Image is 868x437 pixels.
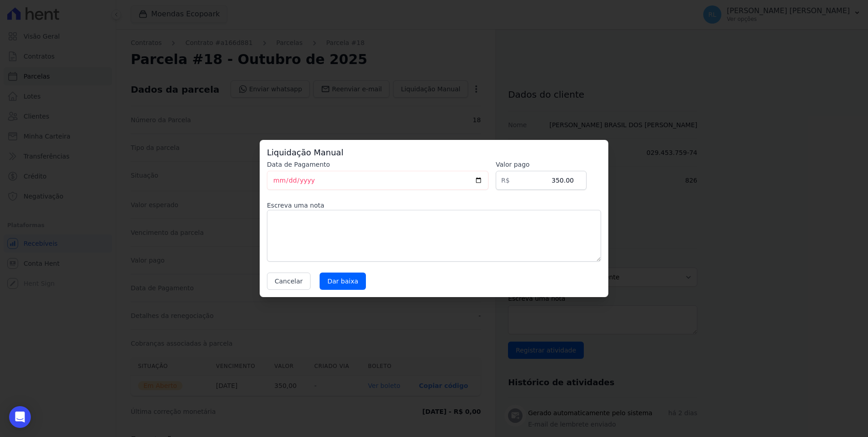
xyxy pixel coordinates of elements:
h3: Liquidação Manual [267,147,601,158]
button: Cancelar [267,273,311,290]
label: Escreva uma nota [267,201,601,210]
label: Data de Pagamento [267,160,488,169]
label: Valor pago [496,160,587,169]
div: Open Intercom Messenger [9,406,31,428]
input: Dar baixa [320,273,366,290]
